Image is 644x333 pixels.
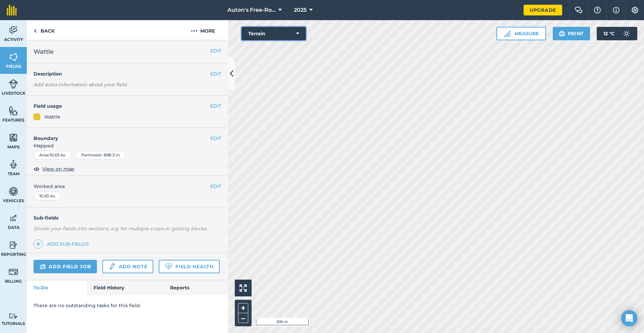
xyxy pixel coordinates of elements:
[34,70,221,78] h4: Description
[239,284,247,292] img: Four arrows, one pointing top left, one top right, one bottom right and the last bottom left
[34,226,207,232] em: Divide your fields into sections, e.g. for multiple crops or grazing blocks
[75,151,126,159] div: Perimeter : 898.3 m
[159,260,219,273] a: Field Health
[210,47,221,54] button: EDIT
[559,30,565,38] img: svg+xml;base64,PHN2ZyB4bWxucz0iaHR0cDovL3d3dy53My5vcmcvMjAwMC9zdmciIHdpZHRoPSIxOSIgaGVpZ2h0PSIyNC...
[603,27,614,40] span: 12 ° C
[294,6,307,14] span: 2025
[524,5,562,15] a: Upgrade
[34,102,210,110] h4: Field usage
[191,27,198,35] img: svg+xml;base64,PHN2ZyB4bWxucz0iaHR0cDovL3d3dy53My5vcmcvMjAwMC9zdmciIHdpZHRoPSIyMCIgaGVpZ2h0PSIyNC...
[9,106,18,116] img: svg+xml;base64,PHN2ZyB4bWxucz0iaHR0cDovL3d3dy53My5vcmcvMjAwMC9zdmciIHdpZHRoPSI1NiIgaGVpZ2h0PSI2MC...
[9,240,18,250] img: svg+xml;base64,PD94bWwgdmVyc2lvbj0iMS4wIiBlbmNvZGluZz0idXRmLTgiPz4KPCEtLSBHZW5lcmF0b3I6IEFkb2JlIE...
[108,263,116,271] img: svg+xml;base64,PD94bWwgdmVyc2lvbj0iMS4wIiBlbmNvZGluZz0idXRmLTgiPz4KPCEtLSBHZW5lcmF0b3I6IEFkb2JlIE...
[9,213,18,223] img: svg+xml;base64,PD94bWwgdmVyc2lvbj0iMS4wIiBlbmNvZGluZz0idXRmLTgiPz4KPCEtLSBHZW5lcmF0b3I6IEFkb2JlIE...
[27,128,210,142] h4: Boundary
[621,310,637,326] div: Open Intercom Messenger
[620,27,633,40] img: svg+xml;base64,PD94bWwgdmVyc2lvbj0iMS4wIiBlbmNvZGluZz0idXRmLTgiPz4KPCEtLSBHZW5lcmF0b3I6IEFkb2JlIE...
[42,165,74,173] span: View on map
[9,267,18,277] img: svg+xml;base64,PD94bWwgdmVyc2lvbj0iMS4wIiBlbmNvZGluZz0idXRmLTgiPz4KPCEtLSBHZW5lcmF0b3I6IEFkb2JlIE...
[496,27,546,40] button: Measure
[34,302,221,309] p: There are no outstanding tasks for this field.
[44,113,60,121] div: Wattle
[238,303,248,313] button: +
[34,82,127,88] em: Add extra information about your field
[27,142,228,149] span: Mapped
[27,214,228,222] h4: Sub-fields
[9,313,18,319] img: svg+xml;base64,PD94bWwgdmVyc2lvbj0iMS4wIiBlbmNvZGluZz0idXRmLTgiPz4KPCEtLSBHZW5lcmF0b3I6IEFkb2JlIE...
[9,52,18,62] img: svg+xml;base64,PHN2ZyB4bWxucz0iaHR0cDovL3d3dy53My5vcmcvMjAwMC9zdmciIHdpZHRoPSI1NiIgaGVpZ2h0PSI2MC...
[210,102,221,110] button: EDIT
[575,7,583,13] img: Two speech bubbles overlapping with the left bubble in the forefront
[102,260,153,273] a: Add note
[87,280,163,295] a: Field History
[34,239,92,249] a: Add sub-fields
[9,133,18,143] img: svg+xml;base64,PHN2ZyB4bWxucz0iaHR0cDovL3d3dy53My5vcmcvMjAwMC9zdmciIHdpZHRoPSI1NiIgaGVpZ2h0PSI2MC...
[163,280,228,295] a: Reports
[613,6,620,14] img: svg+xml;base64,PHN2ZyB4bWxucz0iaHR0cDovL3d3dy53My5vcmcvMjAwMC9zdmciIHdpZHRoPSIxNyIgaGVpZ2h0PSIxNy...
[210,70,221,78] button: EDIT
[34,192,61,200] div: 10.63 Ac
[36,240,41,248] img: svg+xml;base64,PHN2ZyB4bWxucz0iaHR0cDovL3d3dy53My5vcmcvMjAwMC9zdmciIHdpZHRoPSIxNCIgaGVpZ2h0PSIyNC...
[9,159,18,170] img: svg+xml;base64,PD94bWwgdmVyc2lvbj0iMS4wIiBlbmNvZGluZz0idXRmLTgiPz4KPCEtLSBHZW5lcmF0b3I6IEFkb2JlIE...
[210,183,221,190] button: EDIT
[34,183,221,190] span: Worked area
[238,313,248,323] button: –
[9,79,18,89] img: svg+xml;base64,PD94bWwgdmVyc2lvbj0iMS4wIiBlbmNvZGluZz0idXRmLTgiPz4KPCEtLSBHZW5lcmF0b3I6IEFkb2JlIE...
[593,7,601,13] img: A question mark icon
[504,30,511,37] img: Ruler icon
[7,5,17,15] img: fieldmargin Logo
[9,25,18,35] img: svg+xml;base64,PD94bWwgdmVyc2lvbj0iMS4wIiBlbmNvZGluZz0idXRmLTgiPz4KPCEtLSBHZW5lcmF0b3I6IEFkb2JlIE...
[27,280,87,295] a: To-Do
[210,135,221,142] button: EDIT
[631,7,639,13] img: A cog icon
[227,6,276,14] span: Auton's Free-Roam Farm
[34,27,37,35] img: svg+xml;base64,PHN2ZyB4bWxucz0iaHR0cDovL3d3dy53My5vcmcvMjAwMC9zdmciIHdpZHRoPSI5IiBoZWlnaHQ9IjI0Ii...
[27,20,61,40] a: Back
[597,27,637,40] button: 12 °C
[9,186,18,196] img: svg+xml;base64,PD94bWwgdmVyc2lvbj0iMS4wIiBlbmNvZGluZz0idXRmLTgiPz4KPCEtLSBHZW5lcmF0b3I6IEFkb2JlIE...
[178,20,228,40] button: More
[241,27,306,40] button: Terrain
[34,151,71,159] div: Area : 10.63 Ac
[34,260,97,273] a: Add field job
[34,165,40,173] img: svg+xml;base64,PHN2ZyB4bWxucz0iaHR0cDovL3d3dy53My5vcmcvMjAwMC9zdmciIHdpZHRoPSIxOCIgaGVpZ2h0PSIyNC...
[34,165,74,173] button: View on map
[40,263,46,271] img: svg+xml;base64,PD94bWwgdmVyc2lvbj0iMS4wIiBlbmNvZGluZz0idXRmLTgiPz4KPCEtLSBHZW5lcmF0b3I6IEFkb2JlIE...
[553,27,590,40] button: Print
[34,47,54,56] span: Wattle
